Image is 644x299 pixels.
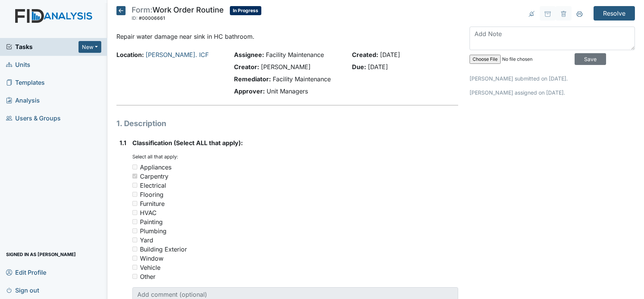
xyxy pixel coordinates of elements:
[132,139,243,147] span: Classification (Select ALL that apply):
[6,95,40,106] span: Analysis
[79,41,101,53] button: New
[230,6,261,15] span: In Progress
[6,284,39,296] span: Sign out
[6,42,79,51] a: Tasks
[146,51,209,59] a: [PERSON_NAME]. ICF
[132,174,137,179] input: Carpentry
[594,6,635,21] input: Resolve
[6,59,30,71] span: Units
[267,87,308,95] span: Unit Managers
[140,208,157,217] div: HVAC
[132,210,137,215] input: HVAC
[132,265,137,270] input: Vehicle
[140,181,166,190] div: Electrical
[273,75,331,83] span: Facility Maintenance
[261,63,311,71] span: [PERSON_NAME]
[234,87,265,95] strong: Approver:
[575,53,606,65] input: Save
[132,237,137,242] input: Yard
[132,274,137,279] input: Other
[132,219,137,224] input: Painting
[140,199,165,208] div: Furniture
[140,163,171,172] div: Appliances
[6,112,61,124] span: Users & Groups
[234,75,271,83] strong: Remediator:
[470,89,635,97] p: [PERSON_NAME] assigned on [DATE].
[140,272,156,281] div: Other
[140,172,168,181] div: Carpentry
[132,228,137,233] input: Plumbing
[524,6,540,21] span: Notifications are never sent for this task.
[140,236,153,245] div: Yard
[116,51,144,59] strong: Location:
[132,165,137,169] input: Appliances
[116,118,458,129] h1: 1. Description
[368,63,388,71] span: [DATE]
[470,74,635,82] p: [PERSON_NAME] submitted on [DATE].
[234,51,264,59] strong: Assignee:
[6,77,45,89] span: Templates
[380,51,400,59] span: [DATE]
[140,245,187,254] div: Building Exterior
[352,51,378,59] strong: Created:
[116,32,458,41] p: Repair water damage near sink in HC bathroom.
[132,154,178,160] small: Select all that apply:
[132,5,152,14] span: Form:
[132,247,137,252] input: Building Exterior
[352,63,366,71] strong: Due:
[6,266,46,278] span: Edit Profile
[572,6,587,21] span: Print
[132,183,137,188] input: Electrical
[132,192,137,197] input: Flooring
[140,263,160,272] div: Vehicle
[132,6,224,23] div: Work Order Routine
[266,51,324,59] span: Facility Maintenance
[132,15,138,21] span: ID:
[6,248,76,260] span: Signed in as [PERSON_NAME]
[140,217,163,226] div: Painting
[140,226,166,236] div: Plumbing
[140,254,163,263] div: Window
[132,201,137,206] input: Furniture
[234,63,259,71] strong: Creator:
[132,256,137,261] input: Window
[139,15,165,21] span: #00006661
[140,190,163,199] div: Flooring
[119,138,126,147] label: 1.1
